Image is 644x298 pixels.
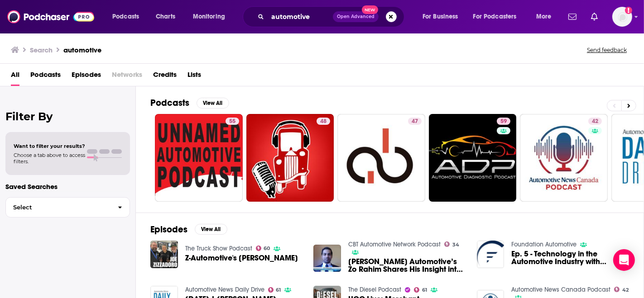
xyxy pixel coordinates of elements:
a: Foundation Automotive [511,241,577,248]
button: open menu [106,9,151,24]
h2: Podcasts [150,97,189,109]
a: CBT Automotive Network Podcast [348,241,441,248]
a: The Truck Show Podcast [185,245,252,252]
span: [PERSON_NAME] Automotive’s Zo Rahim Shares His Insight into Retail Automotive Results for March [348,258,466,273]
button: View All [197,98,229,109]
a: 55 [155,114,243,202]
span: New [362,5,378,14]
span: 48 [320,117,327,126]
h2: Filter By [5,110,130,123]
a: Show notifications dropdown [565,9,580,24]
a: The Diesel Podcast [348,286,401,293]
a: Charts [150,9,181,24]
a: 48 [246,114,334,202]
span: Ep. 5 - Technology in the Automotive Industry with Foundation Automotive and [PERSON_NAME] Automo... [511,250,629,265]
span: 61 [276,288,281,292]
span: Charts [156,10,175,23]
span: 42 [592,117,598,126]
a: 42 [614,287,629,292]
button: Send feedback [584,46,630,54]
span: Z-Automotive's [PERSON_NAME] [185,254,298,262]
svg: Add a profile image [625,7,632,14]
a: 48 [317,118,330,125]
a: 60 [256,246,270,251]
span: 34 [452,243,459,247]
a: Credits [153,67,177,86]
span: More [536,10,552,23]
h2: Episodes [150,224,187,235]
button: open menu [530,9,563,24]
a: 55 [226,118,239,125]
a: Ep. 5 - Technology in the Automotive Industry with Foundation Automotive and Cox Automotive [511,250,629,265]
button: Show profile menu [612,7,632,27]
h3: automotive [63,46,101,54]
input: Search podcasts, credits, & more... [268,9,333,24]
span: 55 [229,117,235,126]
a: 61 [268,287,281,293]
span: 60 [264,246,270,251]
a: 59 [429,114,517,202]
span: Podcasts [112,10,139,23]
img: Z-Automotive's Joe Zizzadoro [150,241,178,268]
span: 42 [622,288,629,292]
a: 47 [337,114,425,202]
span: 47 [412,117,418,126]
a: Automotive News Daily Drive [185,286,264,293]
span: Want to filter your results? [14,143,85,149]
span: Logged in as tessvanden [612,7,632,27]
button: open menu [467,9,530,24]
a: 42 [588,118,602,125]
a: Lists [187,67,201,86]
a: 61 [414,287,427,293]
a: Episodes [72,67,101,86]
span: For Podcasters [473,10,517,23]
a: All [11,67,19,86]
button: open menu [416,9,470,24]
span: For Business [423,10,458,23]
p: Saved Searches [5,182,130,191]
h3: Search [30,46,53,54]
span: Select [6,204,111,210]
img: Cox Automotive’s Zo Rahim Shares His Insight into Retail Automotive Results for March [313,245,341,272]
div: Open Intercom Messenger [613,249,635,271]
button: View All [195,224,227,235]
a: 59 [497,118,510,125]
img: Podchaser - Follow, Share and Rate Podcasts [7,8,94,25]
span: Networks [112,67,142,86]
span: 59 [500,117,507,126]
a: 47 [408,118,422,125]
a: 42 [520,114,608,202]
a: 34 [444,241,459,247]
img: User Profile [612,7,632,27]
button: open menu [187,9,237,24]
a: Podcasts [30,67,61,86]
a: Cox Automotive’s Zo Rahim Shares His Insight into Retail Automotive Results for March [348,258,466,273]
div: Search podcasts, credits, & more... [251,6,413,27]
a: Show notifications dropdown [587,9,601,24]
button: Open AdvancedNew [333,11,379,22]
span: Monitoring [193,10,225,23]
a: EpisodesView All [150,224,227,235]
button: Select [5,197,130,218]
span: 61 [422,288,427,292]
img: Ep. 5 - Technology in the Automotive Industry with Foundation Automotive and Cox Automotive [477,241,505,268]
a: PodcastsView All [150,97,229,109]
a: Automotive News Canada Podcast [511,286,610,293]
span: Open Advanced [337,14,375,19]
span: Choose a tab above to access filters. [14,152,85,165]
a: Z-Automotive's Joe Zizzadoro [185,254,298,262]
